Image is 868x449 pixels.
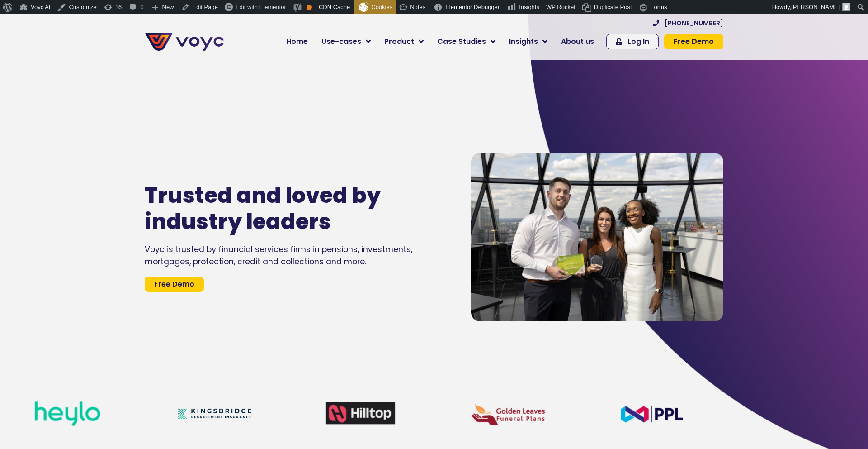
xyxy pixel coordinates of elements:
span: Home [286,36,308,47]
a: Use-cases [315,33,377,51]
div: Voyc is trusted by financial services firms in pensions, investments, mortgages, protection, cred... [145,244,444,267]
span: Free Demo [154,281,194,288]
img: voyc-full-logo [145,33,224,51]
span: Insights [509,36,538,47]
span: About us [561,36,594,47]
span: [PERSON_NAME] [791,4,840,10]
a: Home [279,33,315,51]
span: [PHONE_NUMBER] [665,20,723,26]
span: Free Demo [674,38,714,45]
a: Free Demo [664,34,723,49]
a: About us [554,33,601,51]
span: Use-cases [321,36,361,47]
h1: Trusted and loved by industry leaders [145,182,417,234]
a: [PHONE_NUMBER] [653,20,723,26]
div: OK [307,5,312,10]
a: Case Studies [430,33,502,51]
a: Free Demo [145,277,204,292]
a: Insights [502,33,554,51]
span: Product [384,36,414,47]
span: Log In [627,38,649,45]
span: Case Studies [437,36,486,47]
a: Product [377,33,430,51]
a: Log In [606,34,659,49]
span: Edit with Elementor [236,4,286,10]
